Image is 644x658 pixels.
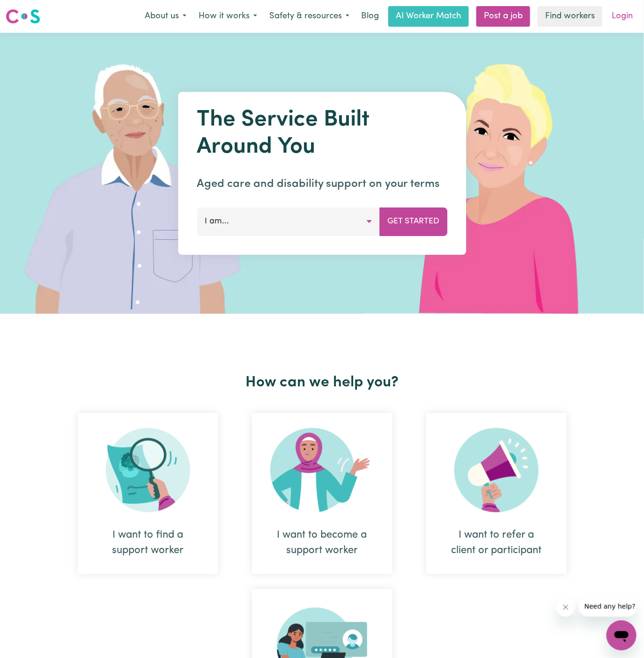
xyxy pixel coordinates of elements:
[197,176,447,192] p: Aged care and disability support on your terms
[100,527,196,558] div: I want to find a support worker
[426,413,567,574] div: I want to refer a client or participant
[538,6,602,27] a: Find workers
[6,6,40,27] a: Careseekers logo
[355,6,385,27] a: Blog
[449,527,544,558] div: I want to refer a client or participant
[579,596,637,617] iframe: Message from company
[263,7,355,26] button: Safety & resources
[270,428,374,512] img: Become Worker
[476,6,530,27] a: Post a job
[106,428,190,512] img: Search
[192,7,263,26] button: How it works
[252,413,392,574] div: I want to become a support worker
[556,598,575,617] iframe: Close message
[78,413,218,574] div: I want to find a support worker
[274,527,370,558] div: I want to become a support worker
[6,8,40,25] img: Careseekers logo
[197,107,447,161] h1: The Service Built Around You
[607,621,637,651] iframe: Button to launch messaging window
[197,207,380,236] button: I am...
[379,207,447,236] button: Get Started
[139,7,192,26] button: About us
[61,374,584,392] h2: How can we help you?
[454,428,539,512] img: Refer
[606,6,638,27] a: Login
[388,6,469,27] a: AI Worker Match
